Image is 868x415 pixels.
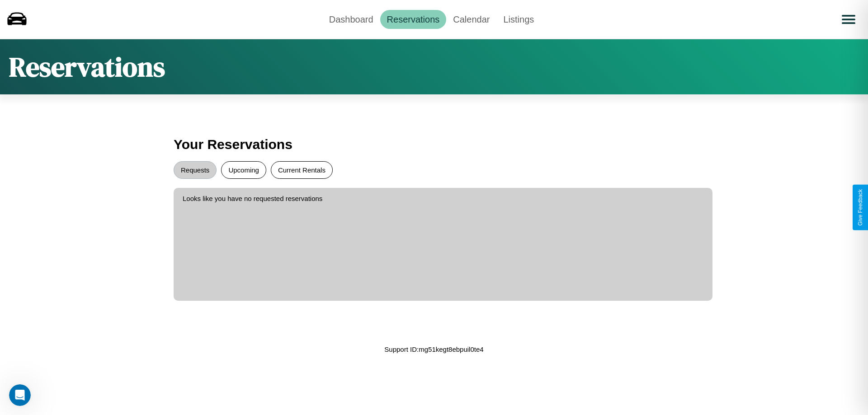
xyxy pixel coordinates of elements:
[322,10,380,29] a: Dashboard
[496,10,541,29] a: Listings
[271,161,333,179] button: Current Rentals
[183,192,703,205] p: Looks like you have no requested reservations
[384,343,483,355] p: Support ID: mg51kegt8ebpuil0te4
[221,161,266,179] button: Upcoming
[9,48,165,85] h1: Reservations
[174,161,217,179] button: Requests
[9,384,31,406] iframe: Intercom live chat
[380,10,447,29] a: Reservations
[857,189,863,226] div: Give Feedback
[446,10,496,29] a: Calendar
[836,7,861,32] button: Open menu
[174,132,694,157] h3: Your Reservations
